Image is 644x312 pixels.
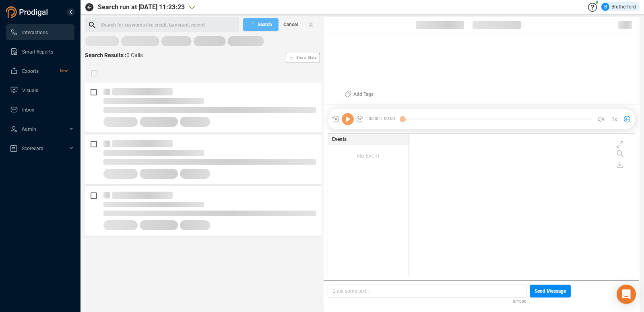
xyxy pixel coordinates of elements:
[10,24,68,40] a: Interactions
[413,136,635,275] div: grid
[22,49,53,55] span: Smart Reports
[364,113,402,125] span: 00:00 / 00:00
[617,285,636,304] div: Open Intercom Messenger
[22,30,48,35] span: Interactions
[513,298,526,304] span: 0/1000
[283,18,298,31] span: Cancel
[85,52,126,58] span: Search Results :
[332,136,347,143] span: Events
[328,145,409,167] div: No Event
[286,53,320,62] button: Show Stats
[601,3,636,11] div: Brutherford
[6,63,74,79] li: Exports
[22,146,43,151] span: Scorecard
[353,88,374,101] span: Add Tags
[126,52,143,58] span: 0 Calls
[6,43,74,60] li: Smart Reports
[10,63,68,79] a: ExportsNew!
[296,9,316,106] span: Show Stats
[10,82,68,98] a: Visuals
[340,88,378,101] button: Add Tags
[279,18,303,31] button: Cancel
[98,2,185,12] span: Search run at [DATE] 11:23:23
[22,88,38,93] span: Visuals
[22,126,36,132] span: Admin
[6,82,74,98] li: Visuals
[60,63,68,79] span: New!
[10,43,68,60] a: Smart Reports
[6,6,50,18] img: prodigal-logo
[612,113,617,126] span: 1x
[6,101,74,118] li: Inbox
[535,285,566,298] span: Send Message
[22,107,34,113] span: Inbox
[10,101,68,118] a: Inbox
[609,114,620,125] button: 1x
[604,3,607,11] span: B
[22,68,39,74] span: Exports
[6,24,74,40] li: Interactions
[530,285,571,298] button: Send Message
